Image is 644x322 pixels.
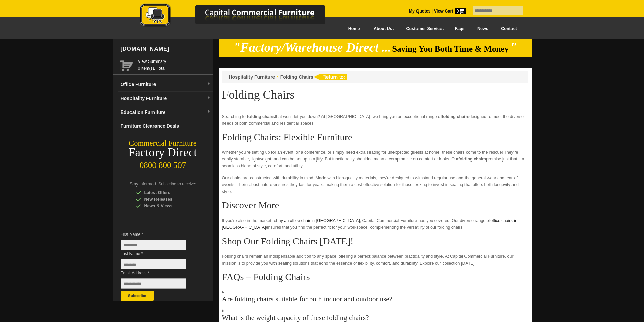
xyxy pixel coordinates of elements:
img: dropdown [207,110,211,114]
h2: Shop Our Folding Chairs [DATE]! [222,236,528,246]
li: › [277,74,278,80]
h2: Discover More [222,200,528,210]
em: " [510,41,517,54]
p: Folding chairs remain an indispensable addition to any space, offering a perfect balance between ... [222,253,528,267]
div: News & Views [136,203,200,209]
p: Searching for that won’t let you down? At [GEOGRAPHIC_DATA], we bring you an exceptional range of... [222,113,528,127]
a: Education Furnituredropdown [118,105,213,119]
span: Subscribe to receive: [158,182,196,187]
img: dropdown [207,96,211,100]
a: Capital Commercial Furniture Logo [121,3,358,30]
p: Whether you're setting up for an event, or a conference, or simply need extra seating for unexpec... [222,149,528,169]
a: Faqs [449,21,471,36]
a: office chairs in [GEOGRAPHIC_DATA] [222,218,517,230]
img: dropdown [207,82,211,86]
strong: folding chairs [247,114,275,119]
h1: Folding Chairs [222,88,528,101]
span: First Name * [121,231,196,238]
a: Office Furnituredropdown [118,78,213,92]
a: My Quotes [409,9,431,14]
a: Contact [495,21,523,36]
p: If you're also in the market to , Capital Commercial Furniture has you covered. Our diverse range... [222,217,528,231]
a: View Summary [138,58,211,65]
summary: Are folding chairs suitable for both indoor and outdoor use? [222,289,528,302]
div: [DOMAIN_NAME] [118,39,213,59]
a: News [471,21,495,36]
p: Our chairs are constructed with durability in mind. Made with high-quality materials, they're des... [222,175,528,195]
a: About Us [366,21,399,36]
strong: folding chairs [458,157,486,162]
span: Saving You Both Time & Money [392,44,509,53]
summary: What is the weight capacity of these folding chairs? [222,307,528,321]
img: return to [313,74,347,80]
h3: What is the weight capacity of these folding chairs? [222,314,528,321]
h2: Folding Chairs: Flexible Furniture [222,132,528,142]
span: Email Address * [121,270,196,276]
a: Hospitality Furniture [229,74,275,80]
div: Factory Direct [113,148,213,157]
strong: View Cart [434,9,466,14]
img: Capital Commercial Furniture Logo [121,3,358,28]
a: Folding Chairs [280,74,313,80]
a: buy an office chair in [GEOGRAPHIC_DATA] [276,218,360,223]
input: First Name * [121,240,186,250]
button: Subscribe [121,291,154,301]
div: New Releases [136,196,200,203]
em: "Factory/Warehouse Direct ... [233,41,391,54]
input: Last Name * [121,259,186,269]
a: Furniture Clearance Deals [118,119,213,133]
span: 0 item(s), Total: [138,58,211,71]
a: Customer Service [399,21,448,36]
div: 0800 800 507 [113,157,213,170]
div: Commercial Furniture [113,139,213,148]
span: Stay Informed [130,182,156,187]
span: 0 [455,8,466,14]
div: Latest Offers [136,189,200,196]
h3: Are folding chairs suitable for both indoor and outdoor use? [222,296,528,302]
a: Hospitality Furnituredropdown [118,92,213,105]
h2: FAQs – Folding Chairs [222,272,528,282]
a: View Cart0 [433,9,466,14]
strong: folding chairs [442,114,469,119]
span: Last Name * [121,250,196,257]
input: Email Address * [121,278,186,289]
